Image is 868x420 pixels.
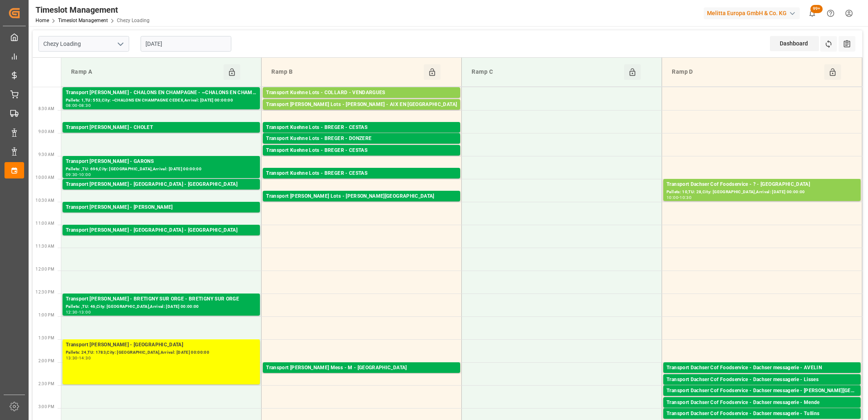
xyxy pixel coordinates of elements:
[36,198,54,203] span: 10:30 AM
[266,364,457,372] div: Transport [PERSON_NAME] Mess - M - [GEOGRAPHIC_DATA]
[78,310,79,314] div: -
[266,135,457,143] div: Transport Kuehne Lots - BREGER - DONZERE
[667,387,857,395] div: Transport Dachser Cof Foodservice - Dachser messagerie - [PERSON_NAME][GEOGRAPHIC_DATA][PERSON_NAME]
[667,395,857,402] div: Pallets: 1,TU: 30,City: [GEOGRAPHIC_DATA][PERSON_NAME],Arrival: [DATE] 00:00:00
[38,106,54,111] span: 8:30 AM
[704,7,800,19] div: Melitta Europa GmbH & Co. KG
[79,310,91,314] div: 13:00
[38,359,54,363] span: 2:00 PM
[266,132,457,139] div: Pallets: ,TU: 10,City: CESTAS,Arrival: [DATE] 00:00:00
[38,336,54,340] span: 1:30 PM
[266,101,457,109] div: Transport [PERSON_NAME] Lots - [PERSON_NAME] - AIX EN [GEOGRAPHIC_DATA]
[680,196,691,199] div: 10:30
[114,38,126,50] button: open menu
[66,189,257,196] div: Pallets: ,TU: 414,City: [GEOGRAPHIC_DATA],Arrival: [DATE] 00:00:00
[266,169,457,178] div: Transport Kuehne Lots - BREGER - CESTAS
[669,64,824,80] div: Ramp D
[468,64,624,80] div: Ramp C
[66,124,257,132] div: Transport [PERSON_NAME] - CHOLET
[66,203,257,212] div: Transport [PERSON_NAME] - [PERSON_NAME]
[667,364,857,372] div: Transport Dachser Cof Foodservice - Dachser messagerie - AVELIN
[66,89,257,97] div: Transport [PERSON_NAME] - CHALONS EN CHAMPAGNE - ~CHALONS EN CHAMPAGNE CEDEX
[36,267,54,271] span: 12:00 PM
[266,372,457,379] div: Pallets: ,TU: 10,City: [GEOGRAPHIC_DATA],Arrival: [DATE] 00:00:00
[266,143,457,150] div: Pallets: 3,TU: 56,City: DONZERE,Arrival: [DATE] 00:00:00
[266,201,457,208] div: Pallets: 4,TU: 56,City: [PERSON_NAME][GEOGRAPHIC_DATA],Arrival: [DATE] 00:00:00
[66,295,257,303] div: Transport [PERSON_NAME] - BRETIGNY SUR ORGE - BRETIGNY SUR ORGE
[36,221,54,226] span: 11:00 AM
[66,349,257,356] div: Pallets: 24,TU: 1783,City: [GEOGRAPHIC_DATA],Arrival: [DATE] 00:00:00
[266,124,457,132] div: Transport Kuehne Lots - BREGER - CESTAS
[79,173,91,176] div: 10:00
[38,152,54,157] span: 9:30 AM
[821,4,840,23] button: Help Center
[678,196,680,199] div: -
[704,5,803,21] button: Melitta Europa GmbH & Co. KG
[66,303,257,310] div: Pallets: ,TU: 46,City: [GEOGRAPHIC_DATA],Arrival: [DATE] 00:00:00
[36,290,54,294] span: 12:30 PM
[667,384,857,391] div: Pallets: 2,TU: ,City: Lisses,Arrival: [DATE] 00:00:00
[66,235,257,242] div: Pallets: ,TU: 159,City: [GEOGRAPHIC_DATA],Arrival: [DATE] 00:00:00
[667,181,857,189] div: Transport Dachser Cof Foodservice - ? - [GEOGRAPHIC_DATA]
[66,132,257,139] div: Pallets: ,TU: 62,City: CHOLET,Arrival: [DATE] 00:00:00
[266,97,457,104] div: Pallets: 11,TU: 264,City: [GEOGRAPHIC_DATA],Arrival: [DATE] 00:00:00
[66,212,257,219] div: Pallets: 1,TU: 782,City: [GEOGRAPHIC_DATA],Arrival: [DATE] 00:00:00
[266,155,457,162] div: Pallets: 1,TU: 225,City: [GEOGRAPHIC_DATA],Arrival: [DATE] 00:00:00
[810,5,823,13] span: 99+
[667,372,857,379] div: Pallets: 1,TU: 21,City: [GEOGRAPHIC_DATA],Arrival: [DATE] 00:00:00
[78,104,79,107] div: -
[78,173,79,176] div: -
[667,407,857,414] div: Pallets: 2,TU: 10,City: [GEOGRAPHIC_DATA],Arrival: [DATE] 00:00:00
[266,147,457,155] div: Transport Kuehne Lots - BREGER - CESTAS
[141,36,231,52] input: DD-MM-YYYY
[266,89,457,97] div: Transport Kuehne Lots - COLLARD - VENDARGUES
[36,18,49,23] a: Home
[667,189,857,196] div: Pallets: 10,TU: 28,City: [GEOGRAPHIC_DATA],Arrival: [DATE] 00:00:00
[79,104,91,107] div: 08:30
[66,341,257,349] div: Transport [PERSON_NAME] - [GEOGRAPHIC_DATA]
[266,178,457,185] div: Pallets: ,TU: 64,City: CESTAS,Arrival: [DATE] 00:00:00
[38,36,129,52] input: Type to search/select
[66,158,257,166] div: Transport [PERSON_NAME] - GARONS
[66,356,78,360] div: 13:30
[58,18,108,23] a: Timeslot Management
[667,410,857,418] div: Transport Dachser Cof Foodservice - Dachser messagerie - Tullins
[667,376,857,384] div: Transport Dachser Cof Foodservice - Dachser messagerie - Lisses
[36,244,54,248] span: 11:30 AM
[803,4,821,23] button: show 100 new notifications
[38,313,54,317] span: 1:00 PM
[36,4,150,16] div: Timeslot Management
[78,356,79,360] div: -
[66,226,257,235] div: Transport [PERSON_NAME] - [GEOGRAPHIC_DATA] - [GEOGRAPHIC_DATA]
[266,109,457,116] div: Pallets: ,TU: 77,City: [GEOGRAPHIC_DATA],Arrival: [DATE] 00:00:00
[66,97,257,104] div: Pallets: 1,TU: 553,City: ~CHALONS EN CHAMPAGNE CEDEX,Arrival: [DATE] 00:00:00
[38,129,54,134] span: 9:00 AM
[38,404,54,409] span: 3:00 PM
[66,181,257,189] div: Transport [PERSON_NAME] - [GEOGRAPHIC_DATA] - [GEOGRAPHIC_DATA]
[667,196,678,199] div: 10:00
[66,173,78,176] div: 09:30
[266,192,457,201] div: Transport [PERSON_NAME] Lots - [PERSON_NAME][GEOGRAPHIC_DATA]
[66,166,257,173] div: Pallets: ,TU: 696,City: [GEOGRAPHIC_DATA],Arrival: [DATE] 00:00:00
[79,356,91,360] div: 14:30
[36,175,54,180] span: 10:00 AM
[68,64,224,80] div: Ramp A
[38,382,54,386] span: 2:30 PM
[66,310,78,314] div: 12:30
[66,104,78,107] div: 08:00
[667,399,857,407] div: Transport Dachser Cof Foodservice - Dachser messagerie - Mende
[268,64,424,80] div: Ramp B
[770,36,819,51] div: Dashboard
